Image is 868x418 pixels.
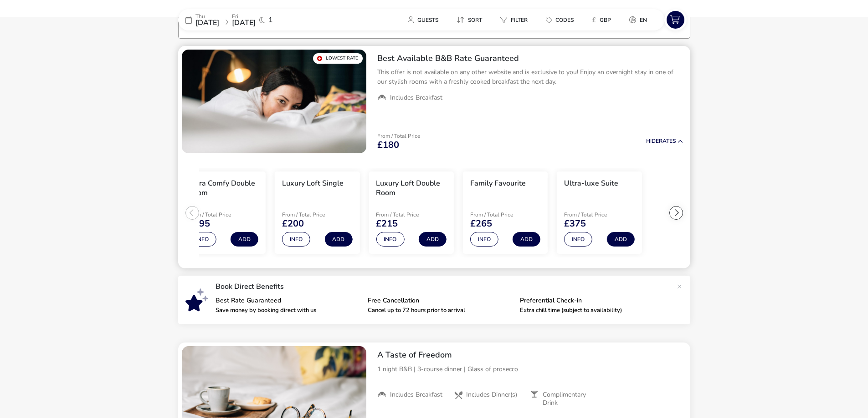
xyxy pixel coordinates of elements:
[458,168,552,258] swiper-slide: 5 / 6
[282,179,344,188] h3: Luxury Loft Single
[470,219,492,228] span: £265
[268,16,273,24] span: 1
[493,13,539,26] naf-pibe-menu-bar-item: Filter
[449,13,493,26] naf-pibe-menu-bar-item: Sort
[370,342,690,414] div: A Taste of Freedom1 night B&B | 3-course dinner | Glass of proseccoIncludes BreakfastIncludes Din...
[513,232,540,247] button: Add
[555,16,574,24] span: Codes
[543,391,599,407] span: Complimentary Drink
[417,16,438,24] span: Guests
[364,168,458,258] swiper-slide: 4 / 6
[646,138,683,144] button: HideRates
[390,94,442,102] span: Includes Breakfast
[377,364,683,374] p: 1 night B&B | 3-course dinner | Glass of prosecco
[552,168,646,258] swiper-slide: 6 / 6
[188,232,216,247] button: Info
[188,212,253,217] p: From / Total Price
[282,232,310,247] button: Info
[377,53,683,64] h2: Best Available B&B Rate Guaranteed
[195,18,219,28] span: [DATE]
[377,141,399,150] span: £180
[377,350,683,360] h2: A Taste of Freedom
[313,53,363,64] div: Lowest Rate
[324,232,352,247] button: Add
[390,391,442,399] span: Includes Breakfast
[232,14,256,19] p: Fri
[188,219,210,228] span: £195
[419,232,447,247] button: Add
[640,16,647,24] span: en
[466,391,517,399] span: Includes Dinner(s)
[622,13,654,26] button: en
[282,212,347,217] p: From / Total Price
[470,212,535,217] p: From / Total Price
[564,232,592,247] button: Info
[182,50,366,153] swiper-slide: 1 / 1
[195,14,219,19] p: Thu
[231,232,258,247] button: Add
[377,133,420,139] p: From / Total Price
[376,232,404,247] button: Info
[539,13,585,26] naf-pibe-menu-bar-item: Codes
[188,179,258,198] h3: Extra Comfy Double Room
[470,232,498,247] button: Info
[592,15,596,25] i: £
[370,46,690,110] div: Best Available B&B Rate GuaranteedThis offer is not available on any other website and is exclusi...
[539,13,581,26] button: Codes
[368,307,513,313] p: Cancel up to 72 hours prior to arrival
[232,18,256,28] span: [DATE]
[564,219,586,228] span: £375
[520,297,665,304] p: Preferential Check-in
[564,212,629,217] p: From / Total Price
[216,297,360,304] p: Best Rate Guaranteed
[622,13,658,26] naf-pibe-menu-bar-item: en
[368,297,513,304] p: Free Cancellation
[607,232,635,247] button: Add
[511,16,528,24] span: Filter
[585,13,618,26] button: £GBP
[585,13,622,26] naf-pibe-menu-bar-item: £GBP
[520,307,665,313] p: Extra chill time (subject to availability)
[282,219,304,228] span: £200
[600,16,611,24] span: GBP
[401,13,449,26] naf-pibe-menu-bar-item: Guests
[401,13,446,26] button: Guests
[449,13,489,26] button: Sort
[376,212,441,217] p: From / Total Price
[468,16,482,24] span: Sort
[376,219,398,228] span: £215
[216,307,360,313] p: Save money by booking direct with us
[216,283,672,290] p: Book Direct Benefits
[564,179,618,188] h3: Ultra-luxe Suite
[377,67,683,86] p: This offer is not available on any other website and is exclusive to you! Enjoy an overnight stay...
[376,179,446,198] h3: Luxury Loft Double Room
[270,168,364,258] swiper-slide: 3 / 6
[176,168,270,258] swiper-slide: 2 / 6
[470,179,526,188] h3: Family Favourite
[646,137,659,145] span: Hide
[493,13,535,26] button: Filter
[178,9,315,30] div: Thu[DATE]Fri[DATE]1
